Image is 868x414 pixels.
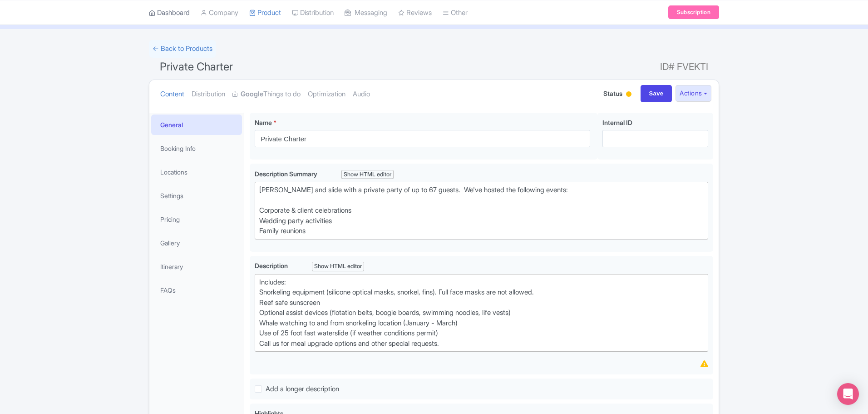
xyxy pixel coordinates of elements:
div: Show HTML editor [341,170,394,180]
input: Save [641,85,672,102]
div: Show HTML editor [312,262,364,271]
span: Description Summary [255,170,319,178]
span: Description [255,262,289,269]
a: Audio [353,80,370,109]
div: [PERSON_NAME] and slide with a private party of up to 67 guests. We've hosted the following event... [259,185,704,236]
button: Actions [676,85,711,102]
a: ← Back to Products [149,40,216,58]
div: Includes: Snorkeling equipment (silicone optical masks, snorkel, fins). Full face masks are not a... [259,277,704,349]
a: Content [160,80,184,109]
span: Name [255,119,272,126]
a: Settings [151,185,242,206]
span: ID# FVEKTI [660,58,708,76]
a: GoogleThings to do [232,80,301,109]
a: Optimization [308,80,345,109]
strong: Google [241,89,263,100]
a: Booking Info [151,138,242,159]
a: Distribution [192,80,225,109]
a: Subscription [668,5,719,19]
span: Internal ID [602,119,632,126]
span: Add a longer description [266,384,339,393]
a: FAQs [151,280,242,300]
span: Status [603,89,622,98]
a: Locations [151,162,242,182]
a: Itinerary [151,256,242,277]
div: Building [624,88,633,102]
a: General [151,115,242,135]
div: Open Intercom Messenger [837,383,859,405]
span: Private Charter [160,60,233,73]
a: Gallery [151,233,242,253]
a: Pricing [151,209,242,229]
